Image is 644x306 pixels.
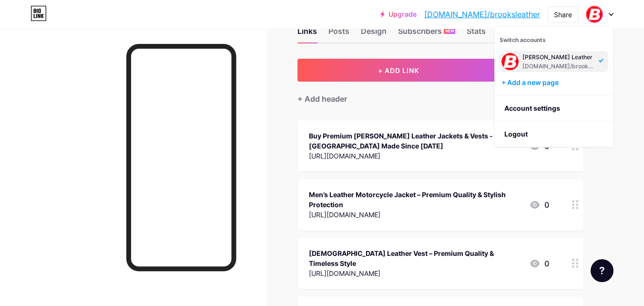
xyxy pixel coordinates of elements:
[445,28,454,34] span: NEW
[554,10,572,20] div: Share
[495,95,613,121] a: Account settings
[424,9,540,20] a: [DOMAIN_NAME]/brooksleather
[380,11,417,18] a: Upgrade
[529,199,549,211] div: 0
[297,25,317,42] div: Links
[361,25,387,42] div: Design
[309,210,521,220] div: [URL][DOMAIN_NAME]
[500,36,546,43] span: Switch accounts
[378,66,419,74] span: + ADD LINK
[309,151,521,161] div: [URL][DOMAIN_NAME]
[522,53,596,61] div: [PERSON_NAME] Leather
[495,121,613,147] li: Logout
[309,248,521,268] div: [DEMOGRAPHIC_DATA] Leather Vest – Premium Quality & Timeless Style
[297,59,500,82] button: + ADD LINK
[501,78,608,87] div: + Add a new page
[328,25,349,42] div: Posts
[309,268,521,278] div: [URL][DOMAIN_NAME]
[309,190,521,210] div: Men’s Leather Motorcycle Jacket – Premium Quality & Stylish Protection
[467,25,486,42] div: Stats
[297,93,347,105] div: + Add header
[587,7,602,22] img: brooksleather
[522,63,596,70] div: [DOMAIN_NAME]/brooksleather
[501,53,519,70] img: brooksleather
[398,25,455,42] div: Subscribers
[529,258,549,269] div: 0
[309,131,521,151] div: Buy Premium [PERSON_NAME] Leather Jackets & Vests - [GEOGRAPHIC_DATA] Made Since [DATE]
